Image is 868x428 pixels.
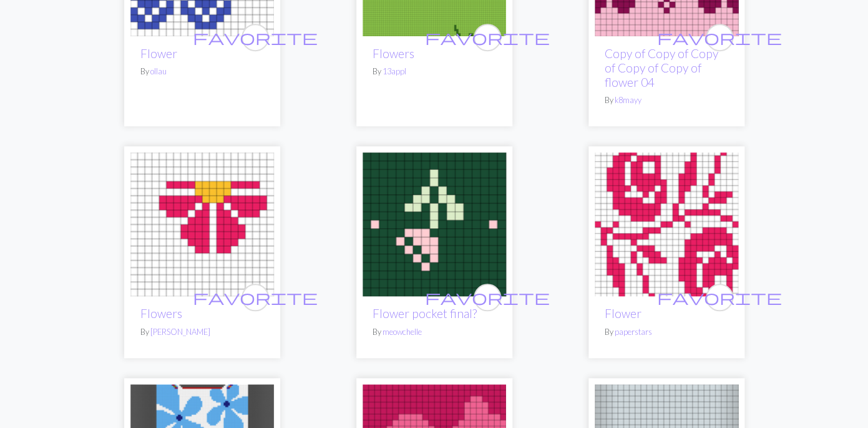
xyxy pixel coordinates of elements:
button: favourite [474,24,501,51]
img: Flower pocket final? [363,152,506,296]
img: Flowers [130,152,274,296]
a: Flowers [130,217,274,229]
p: By [373,326,496,338]
a: Flower pocket final? [373,306,477,321]
a: meowchelle [383,327,422,337]
span: favorite [425,27,550,47]
span: favorite [425,287,550,307]
p: By [140,66,264,77]
span: favorite [657,27,782,47]
span: favorite [657,287,782,307]
a: Flowers [373,46,414,61]
a: ollau [150,66,167,76]
button: favourite [706,24,733,51]
i: favourite [425,285,550,310]
p: By [605,326,728,338]
button: favourite [474,284,501,311]
a: Copy of Copy of Copy of Copy of Copy of flower 04 [605,46,718,89]
button: favourite [241,24,269,51]
p: By [140,326,264,338]
a: 13appl [383,66,406,76]
i: favourite [193,285,318,310]
i: favourite [657,25,782,50]
a: Flower [605,306,641,321]
a: [PERSON_NAME] [150,327,210,337]
p: By [373,66,496,77]
a: Flower [595,217,738,229]
a: paperstars [615,327,652,337]
i: favourite [193,25,318,50]
i: favourite [425,25,550,50]
i: favourite [657,285,782,310]
p: By [605,94,728,106]
a: Flower pocket final? [363,217,506,229]
span: favorite [193,27,318,47]
a: Flower [140,46,177,61]
a: k8mayy [615,95,641,105]
span: favorite [193,287,318,307]
a: Flowers [140,306,182,321]
img: Flower [595,152,738,296]
button: favourite [241,284,269,311]
button: favourite [706,284,733,311]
